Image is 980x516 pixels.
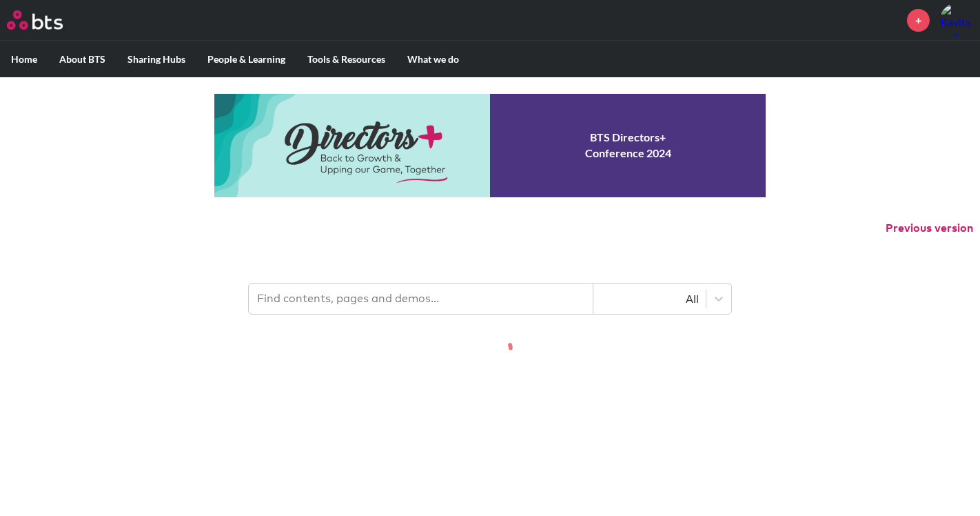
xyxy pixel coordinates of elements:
[600,291,699,306] div: All
[196,41,296,77] label: People & Learning
[396,41,470,77] label: What we do
[48,41,116,77] label: About BTS
[296,41,396,77] label: Tools & Resources
[886,221,973,236] button: Previous version
[7,10,88,30] a: Go home
[940,3,973,37] img: Kavita Naik
[907,9,930,32] a: +
[7,10,63,30] img: BTS Logo
[116,41,196,77] label: Sharing Hubs
[249,284,593,314] input: Find contents, pages and demos...
[214,94,766,197] a: Conference 2024
[940,3,973,37] a: Profile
